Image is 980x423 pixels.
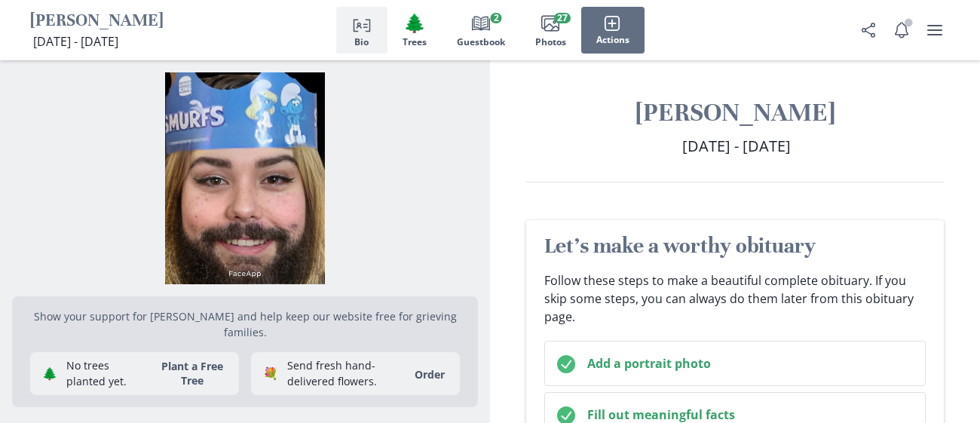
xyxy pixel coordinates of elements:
[152,359,233,388] button: Plant a Free Tree
[30,308,460,340] p: Show your support for [PERSON_NAME] and help keep our website free for grieving families.
[263,364,278,382] span: flowers
[853,15,884,45] button: Share Obituary
[442,7,520,54] button: Guestbook
[491,13,502,23] span: 2
[354,37,369,48] span: Bio
[287,357,403,389] p: Send fresh hand-delivered flowers.
[544,341,926,386] button: Add a portrait photo
[12,60,478,284] div: Show portrait image options
[581,7,645,54] button: Actions
[403,37,427,48] span: Trees
[387,7,442,54] button: Trees
[557,355,575,373] svg: Checked circle
[457,37,505,48] span: Guestbook
[544,232,926,259] h2: Let's make a worthy obituary
[12,72,478,284] img: Photo of Charles
[682,136,791,156] span: [DATE] - [DATE]
[33,33,118,50] span: [DATE] - [DATE]
[554,13,571,23] span: 27
[403,12,426,34] span: Tree
[406,367,454,382] a: Order
[535,37,566,48] span: Photos
[336,7,387,54] button: Bio
[526,97,944,129] h1: [PERSON_NAME]
[587,354,913,372] h2: Add a portrait photo
[596,35,629,45] span: Actions
[520,7,581,54] button: Photos
[920,15,950,45] button: user menu
[887,15,917,45] button: Notifications
[544,271,926,326] p: Follow these steps to make a beautiful complete obituary. If you skip some steps, you can always ...
[30,10,164,33] h1: [PERSON_NAME]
